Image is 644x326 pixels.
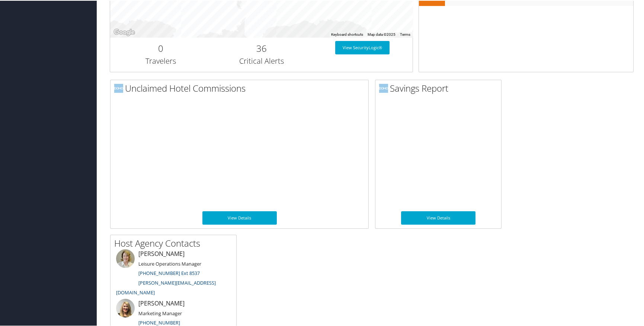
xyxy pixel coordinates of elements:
h2: Unclaimed Hotel Commissions [114,81,368,94]
a: View SecurityLogic® [335,40,390,54]
a: [PHONE_NUMBER] Ext 8537 [138,269,200,276]
a: [PERSON_NAME][EMAIL_ADDRESS][DOMAIN_NAME] [116,279,216,295]
h3: Travelers [116,55,205,66]
a: Open this area in Google Maps (opens a new window) [112,27,137,37]
h2: Savings Report [379,81,501,94]
img: meredith-price.jpg [116,249,135,267]
h2: 0 [116,41,205,54]
button: Keyboard shortcuts [331,31,363,37]
img: ali-moffitt.jpg [116,298,135,317]
small: Marketing Manager [138,309,182,316]
a: View Details [202,211,277,224]
h2: Host Agency Contacts [114,236,236,249]
h3: Critical Alerts [217,55,306,66]
img: domo-logo.png [114,83,123,92]
a: View Details [401,211,475,224]
a: Terms (opens in new tab) [400,32,410,36]
small: Leisure Operations Manager [138,260,201,266]
a: [PHONE_NUMBER] [138,319,180,325]
li: [PERSON_NAME] [112,249,234,298]
img: domo-logo.png [379,83,388,92]
span: Map data ©2025 [368,32,395,36]
img: Google [112,27,137,37]
h2: 36 [217,41,306,54]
